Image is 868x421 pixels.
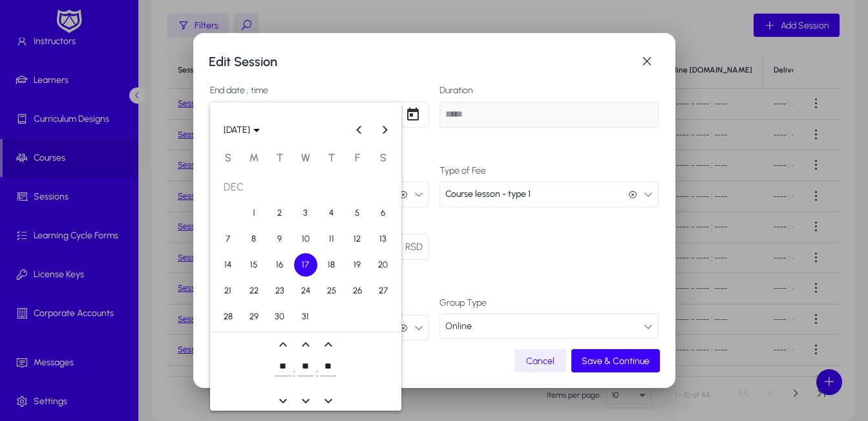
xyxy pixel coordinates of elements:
[241,226,267,252] button: December 8, 2025
[241,200,267,226] button: December 1, 2025
[294,279,317,302] span: 24
[267,226,293,252] button: December 9, 2025
[241,252,267,278] button: December 15, 2025
[344,278,370,304] button: December 26, 2025
[293,354,296,391] td: :
[215,174,396,200] td: DEC
[346,117,372,142] button: Previous month
[268,201,291,225] span: 2
[215,278,241,304] button: December 21, 2025
[301,152,310,164] span: W
[319,278,344,304] button: December 25, 2025
[293,278,319,304] button: December 24, 2025
[344,252,370,278] button: December 19, 2025
[218,118,265,141] button: Choose month and year
[217,279,240,302] span: 21
[268,227,291,251] span: 9
[242,227,266,251] span: 8
[215,252,241,278] button: December 14, 2025
[320,279,343,302] span: 25
[294,201,317,225] span: 3
[293,304,319,330] button: December 31, 2025
[267,200,293,226] button: December 2, 2025
[328,152,335,164] span: T
[370,226,396,252] button: December 13, 2025
[315,354,319,391] td: :
[321,393,336,409] button: expand_more icon
[217,305,240,328] span: 28
[242,201,266,225] span: 1
[215,304,241,330] button: December 28, 2025
[242,279,266,302] span: 22
[215,226,241,252] button: December 7, 2025
[268,305,291,328] span: 30
[321,337,336,352] button: expand_less icon
[372,279,395,302] span: 27
[249,152,259,164] span: M
[293,252,319,278] button: December 17, 2025
[267,252,293,278] button: December 16, 2025
[372,227,395,251] span: 13
[242,253,266,277] span: 15
[344,200,370,226] button: December 5, 2025
[346,227,369,251] span: 12
[267,304,293,330] button: December 30, 2025
[268,253,291,277] span: 16
[294,227,317,251] span: 10
[294,305,317,328] span: 31
[217,253,240,277] span: 14
[277,152,283,164] span: T
[293,200,319,226] button: December 3, 2025
[267,278,293,304] button: December 23, 2025
[298,393,313,409] button: expand_more icon
[242,305,266,328] span: 29
[225,152,231,164] span: S
[370,278,396,304] button: December 27, 2025
[319,252,344,278] button: December 18, 2025
[241,278,267,304] button: December 22, 2025
[224,124,250,135] span: [DATE]
[346,279,369,302] span: 26
[346,253,369,277] span: 19
[293,226,319,252] button: December 10, 2025
[319,200,344,226] button: December 4, 2025
[320,227,343,251] span: 11
[320,253,343,277] span: 18
[275,337,291,352] button: expand_less icon
[319,226,344,252] button: December 11, 2025
[298,337,313,352] button: expand_less icon
[268,279,291,302] span: 23
[380,152,386,164] span: S
[294,253,317,277] span: 17
[370,200,396,226] button: December 6, 2025
[320,201,343,225] span: 4
[275,393,291,409] button: expand_more icon
[370,252,396,278] button: December 20, 2025
[372,253,395,277] span: 20
[241,304,267,330] button: December 29, 2025
[372,201,395,225] span: 6
[372,117,397,142] button: Next month
[217,227,240,251] span: 7
[344,226,370,252] button: December 12, 2025
[346,201,369,225] span: 5
[355,152,360,164] span: F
